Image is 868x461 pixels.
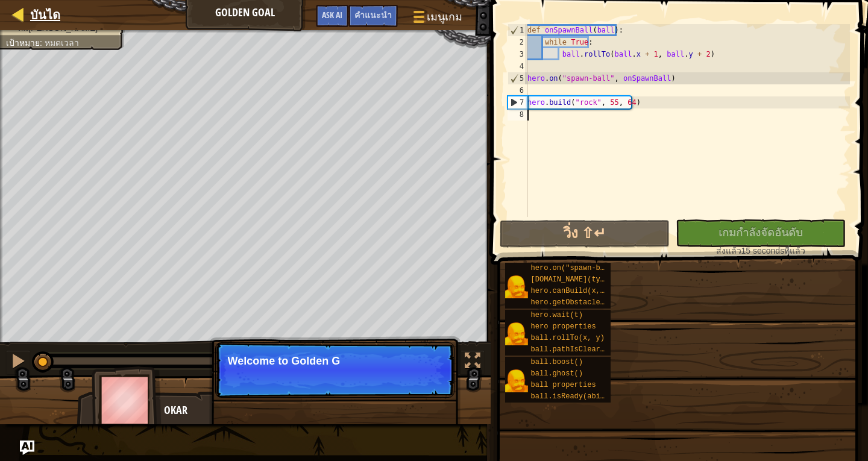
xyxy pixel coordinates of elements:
div: 15 secondsที่แล้ว [682,245,840,257]
span: ball.pathIsClear(x, y) [531,345,626,354]
a: บันได [24,7,60,23]
img: portrait.png [505,322,528,345]
span: คำแนะนำ [354,9,392,20]
span: hero.wait(t) [531,311,583,319]
span: hero.canBuild(x, y) [531,287,614,295]
div: 2 [508,36,527,48]
span: hero.getObstacleAt(x, y) [531,298,635,307]
div: 6 [508,84,527,96]
div: 4 [508,60,527,72]
span: ball.boost() [531,358,583,366]
button: Ask AI [316,5,348,27]
button: Ctrl + P: Pause [6,350,30,375]
span: ball.rollTo(x, y) [531,334,605,342]
button: สลับเป็นเต็มจอ [461,350,485,375]
button: วิ่ง ⇧↵ [500,220,670,248]
span: เป้าหมาย [6,38,40,48]
div: 8 [508,108,527,121]
div: 3 [508,48,527,60]
button: Ask AI [20,441,34,455]
div: 7 [508,96,527,108]
span: ส่งแล้ว [716,246,741,256]
button: เมนูเกม [404,5,470,33]
p: Welcome to Golden G [228,355,442,367]
span: : [40,38,45,48]
span: hero.on("spawn-ball", f) [531,264,635,272]
span: Ask AI [322,9,342,20]
div: Okar [164,403,402,418]
div: 5 [508,72,527,84]
span: ball.ghost() [531,369,583,378]
span: ball.isReady(ability) [531,392,622,401]
span: [DOMAIN_NAME](type, x, y) [531,275,640,284]
span: เมนูเกม [427,9,462,25]
span: บันได [30,7,60,23]
div: 1 [508,24,527,36]
img: thang_avatar_frame.png [92,366,162,433]
img: portrait.png [505,369,528,392]
span: หมดเวลา [45,38,79,48]
span: hero properties [531,322,596,331]
img: portrait.png [505,275,528,298]
span: ball properties [531,381,596,389]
